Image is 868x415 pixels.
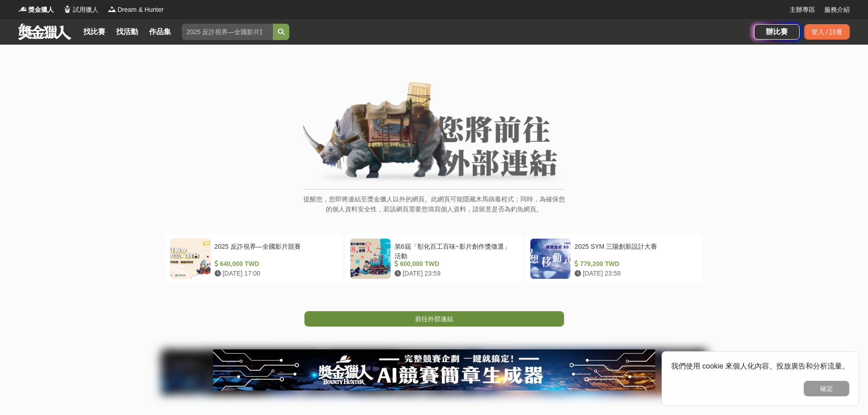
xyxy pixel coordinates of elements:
[213,349,655,390] img: e66c81bb-b616-479f-8cf1-2a61d99b1888.jpg
[63,5,72,14] img: Logo
[395,259,514,269] div: 600,000 TWD
[525,234,703,284] a: 2025 SYM 三陽創新設計大賽 779,200 TWD [DATE] 23:59
[145,26,175,38] a: 作品集
[182,24,273,40] input: 2025 反詐視界—全國影片競賽
[804,24,850,40] div: 登入 / 註冊
[108,5,164,15] a: LogoDream & Hunter
[113,26,142,38] a: 找活動
[790,5,815,15] a: 主辦專區
[303,194,565,224] p: 提醒您，您即將連結至獎金獵人以外的網頁。此網頁可能隱藏木馬病毒程式；同時，為確保您的個人資料安全性，若該網頁需要您填寫個人資料，請留意是否為釣魚網頁。
[304,311,564,327] a: 前往外部連結
[18,5,54,15] a: Logo獎金獵人
[824,5,850,15] a: 服務介紹
[165,234,343,284] a: 2025 反詐視界—全國影片競賽 640,000 TWD [DATE] 17:00
[804,381,849,396] button: 確定
[303,82,565,184] img: External Link Banner
[415,315,453,323] span: 前往外部連結
[118,5,164,15] span: Dream & Hunter
[575,269,694,278] div: [DATE] 23:59
[395,269,514,278] div: [DATE] 23:59
[28,5,54,15] span: 獎金獵人
[73,5,98,15] span: 試用獵人
[80,26,109,38] a: 找比賽
[395,242,514,259] div: 第6屆「彰化百工百味~影片創作獎徵選」活動
[575,259,694,269] div: 779,200 TWD
[671,362,849,370] span: 我們使用 cookie 來個人化內容、投放廣告和分析流量。
[18,5,27,14] img: Logo
[754,24,800,40] a: 辦比賽
[63,5,98,15] a: Logo試用獵人
[108,5,117,14] img: Logo
[215,259,334,269] div: 640,000 TWD
[215,269,334,278] div: [DATE] 17:00
[215,242,334,259] div: 2025 反詐視界—全國影片競賽
[575,242,694,259] div: 2025 SYM 三陽創新設計大賽
[345,234,523,284] a: 第6屆「彰化百工百味~影片創作獎徵選」活動 600,000 TWD [DATE] 23:59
